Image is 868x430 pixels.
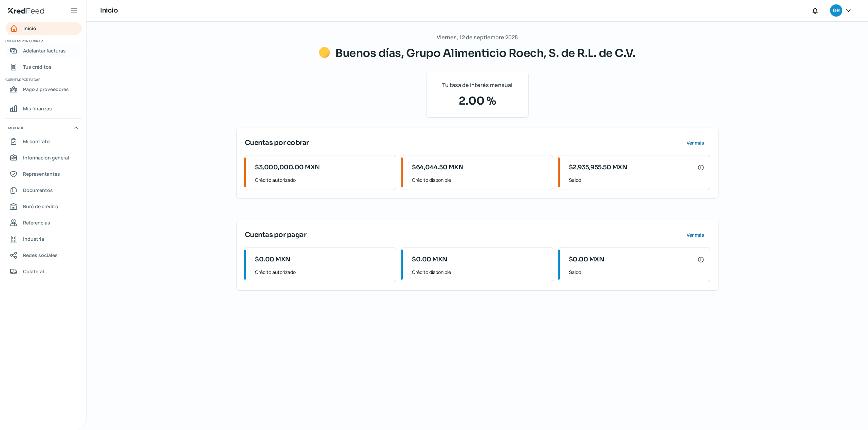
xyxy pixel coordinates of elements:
[23,153,69,162] span: Información general
[569,176,704,184] span: Saldo
[23,104,52,113] span: Mis finanzas
[5,151,82,165] a: Información general
[5,83,82,96] a: Pago a proveedores
[442,80,512,90] span: Tu tasa de interés mensual
[5,102,82,115] a: Mis finanzas
[23,137,50,146] span: Mi contrato
[23,218,50,227] span: Referencias
[5,22,82,35] a: Inicio
[5,216,82,230] a: Referencias
[23,251,58,259] span: Redes sociales
[687,233,704,237] span: Ver más
[437,33,518,42] span: Viernes, 12 de septiembre 2025
[245,138,309,148] span: Cuentas por cobrar
[255,163,320,172] span: $3,000,000.00 MXN
[5,135,82,148] a: Mi contrato
[5,265,82,278] a: Colateral
[23,46,66,55] span: Adelantar facturas
[8,125,24,131] span: Mi perfil
[412,163,463,172] span: $64,044.50 MXN
[23,170,60,178] span: Representantes
[5,60,82,74] a: Tus créditos
[23,24,36,33] span: Inicio
[255,268,390,276] span: Crédito autorizado
[412,255,448,264] span: $0.00 MXN
[833,7,840,15] span: GR
[5,167,82,181] a: Representantes
[5,184,82,197] a: Documentos
[5,44,82,58] a: Adelantar facturas
[5,38,81,44] span: Cuentas por cobrar
[319,47,330,58] img: Saludos
[335,46,635,60] span: Buenos días, Grupo Alimenticio Roech, S. de R.L. de C.V.
[255,255,291,264] span: $0.00 MXN
[5,249,82,262] a: Redes sociales
[23,63,52,71] span: Tus créditos
[687,141,704,145] span: Ver más
[412,176,547,184] span: Crédito disponible
[23,235,44,243] span: Industria
[245,230,307,240] span: Cuentas por pagar
[569,255,605,264] span: $0.00 MXN
[5,232,82,246] a: Industria
[23,186,53,194] span: Documentos
[5,200,82,213] a: Buró de crédito
[681,228,710,242] button: Ver más
[255,176,390,184] span: Crédito autorizado
[23,202,58,211] span: Buró de crédito
[435,93,520,109] span: 2.00 %
[100,6,118,16] h1: Inicio
[569,163,628,172] span: $2,935,955.50 MXN
[23,267,44,276] span: Colateral
[681,136,710,150] button: Ver más
[412,268,547,276] span: Crédito disponible
[569,268,704,276] span: Saldo
[23,85,69,93] span: Pago a proveedores
[5,77,81,83] span: Cuentas por pagar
